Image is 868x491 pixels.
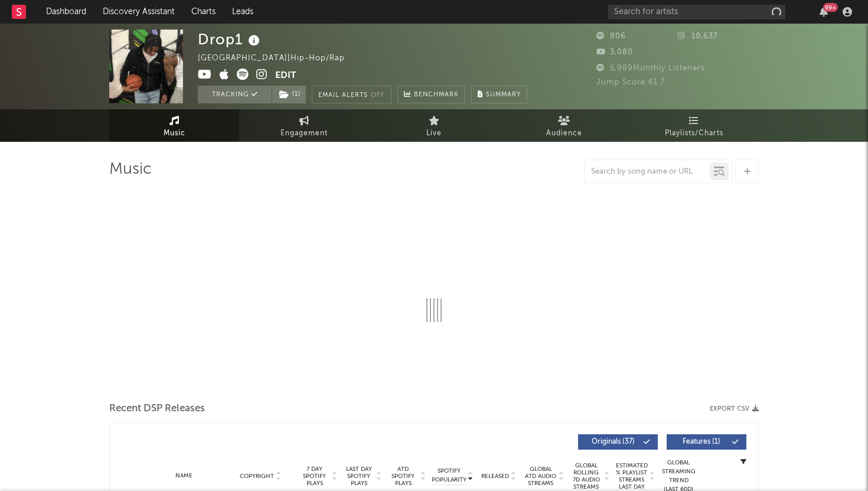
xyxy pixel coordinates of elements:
[546,126,582,141] span: Audience
[596,48,633,56] span: 3,080
[109,402,205,416] span: Recent DSP Releases
[397,86,465,103] a: Benchmark
[272,86,306,103] span: ( 1 )
[629,109,759,142] a: Playlists/Charts
[280,126,328,141] span: Engagement
[570,462,602,490] span: Global Rolling 7D Audio Streams
[109,109,239,142] a: Music
[299,466,330,487] span: 7 Day Spotify Plays
[596,64,705,72] span: 5,989 Monthly Listeners
[820,7,828,17] button: 99+
[667,434,746,450] button: Features(1)
[426,126,442,141] span: Live
[585,167,710,177] input: Search by song name or URL
[823,3,838,12] div: 99 +
[343,466,374,487] span: Last Day Spotify Plays
[414,88,459,102] span: Benchmark
[387,466,419,487] span: ATD Spotify Plays
[239,109,369,142] a: Engagement
[198,86,272,103] button: Tracking
[678,32,718,40] span: 10,637
[674,438,729,446] span: Features ( 1 )
[578,434,658,450] button: Originals(37)
[596,79,665,86] span: Jump Score: 61.7
[371,92,385,99] em: Off
[524,466,557,487] span: Global ATD Audio Streams
[499,109,629,142] a: Audience
[471,86,527,103] button: Summary
[240,473,274,480] span: Copyright
[432,467,466,485] span: Spotify Popularity
[608,5,785,19] input: Search for artists
[272,86,306,103] button: (1)
[615,462,648,490] span: Estimated % Playlist Streams Last Day
[198,51,358,66] div: [GEOGRAPHIC_DATA] | Hip-Hop/Rap
[596,32,626,40] span: 806
[665,126,723,141] span: Playlists/Charts
[145,472,223,480] div: Name
[198,30,263,49] div: Drop1
[486,92,521,98] span: Summary
[312,86,391,103] button: Email AlertsOff
[275,69,296,83] button: Edit
[586,438,640,446] span: Originals ( 37 )
[369,109,499,142] a: Live
[164,126,185,141] span: Music
[481,473,509,480] span: Released
[710,405,759,412] button: Export CSV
